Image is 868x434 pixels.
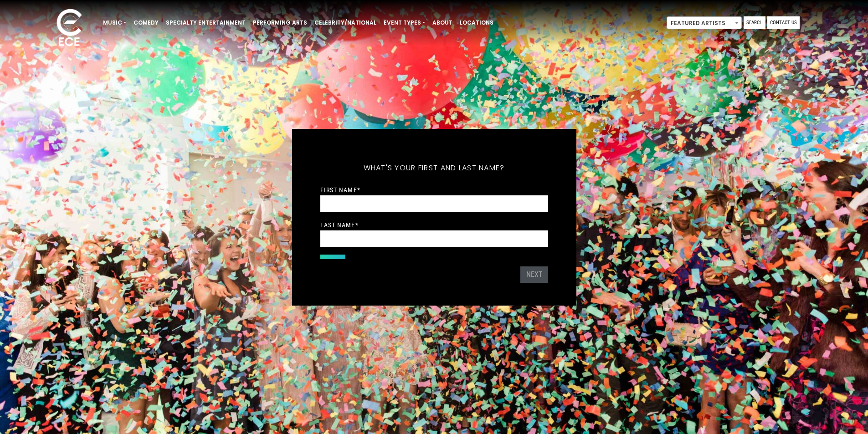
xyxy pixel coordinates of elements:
[429,15,456,31] a: About
[46,6,92,51] img: ece_new_logo_whitev2-1.png
[162,15,249,31] a: Specialty Entertainment
[320,221,359,229] label: Last Name
[249,15,311,31] a: Performing Arts
[667,16,742,29] span: Featured Artists
[320,186,360,194] label: First Name
[320,152,548,184] h5: What's your first and last name?
[767,16,800,29] a: Contact Us
[130,15,162,31] a: Comedy
[456,15,497,31] a: Locations
[99,15,130,31] a: Music
[744,16,765,29] a: Search
[667,17,741,30] span: Featured Artists
[380,15,429,31] a: Event Types
[311,15,380,31] a: Celebrity/National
